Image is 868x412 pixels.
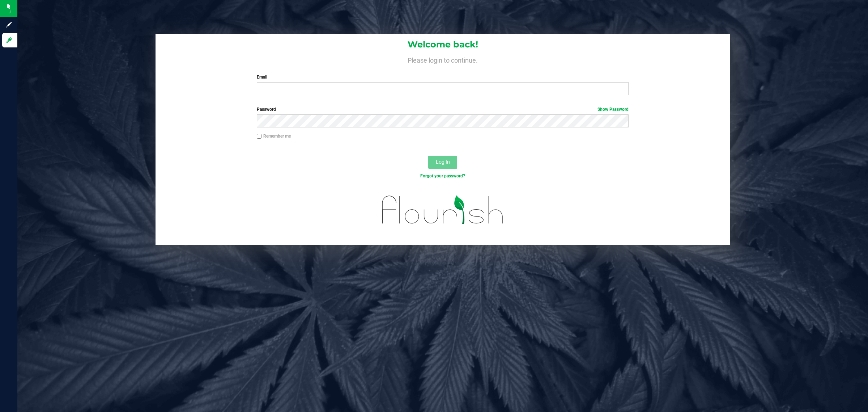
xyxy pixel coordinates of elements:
inline-svg: Log in [5,37,13,44]
input: Remember me [257,134,262,139]
label: Remember me [257,133,291,139]
span: Password [257,107,276,112]
img: flourish_logo.svg [371,187,515,233]
button: Log In [428,156,457,169]
h4: Please login to continue. [156,55,730,64]
label: Email [257,74,629,80]
inline-svg: Sign up [5,21,13,28]
a: Show Password [597,107,629,112]
a: Forgot your password? [420,173,465,178]
h1: Welcome back! [156,40,730,49]
span: Log In [436,159,450,165]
